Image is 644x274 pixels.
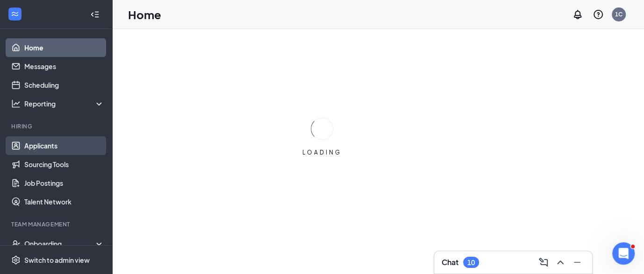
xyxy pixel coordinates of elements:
[24,192,104,211] a: Talent Network
[538,257,549,268] svg: ComposeMessage
[128,7,161,22] h1: Home
[10,9,20,19] svg: WorkstreamLogo
[555,257,566,268] svg: ChevronUp
[593,9,604,20] svg: QuestionInfo
[570,255,585,270] button: Minimize
[11,255,21,265] svg: Settings
[24,136,104,155] a: Applicants
[11,220,102,228] div: Team Management
[572,9,583,20] svg: Notifications
[442,257,458,267] h3: Chat
[24,255,90,265] div: Switch to admin view
[24,99,105,108] div: Reporting
[11,122,102,130] div: Hiring
[11,99,21,108] svg: Analysis
[11,239,21,248] svg: UserCheck
[24,239,96,248] div: Onboarding
[615,10,623,18] div: 1C
[299,148,345,156] div: LOADING
[24,38,104,57] a: Home
[553,255,568,270] button: ChevronUp
[24,155,104,174] a: Sourcing Tools
[572,257,583,268] svg: Minimize
[24,76,104,94] a: Scheduling
[24,57,104,76] a: Messages
[90,10,100,19] svg: Collapse
[536,255,551,270] button: ComposeMessage
[467,259,475,267] div: 10
[24,174,104,192] a: Job Postings
[612,242,635,265] iframe: Intercom live chat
